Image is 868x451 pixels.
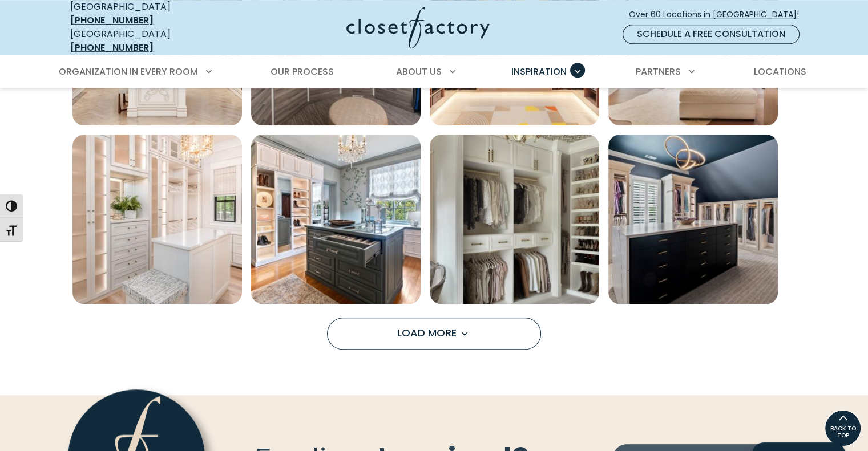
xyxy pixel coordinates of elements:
a: BACK TO TOP [825,410,861,446]
a: Open inspiration gallery to preview enlarged image [72,135,242,304]
span: About Us [396,65,442,78]
span: Organization in Every Room [59,65,198,78]
nav: Primary Menu [51,56,818,88]
span: BACK TO TOP [825,425,861,439]
a: [PHONE_NUMBER] [70,41,154,54]
a: Open inspiration gallery to preview enlarged image [430,135,599,304]
div: [GEOGRAPHIC_DATA] [70,27,236,55]
span: Load More [397,326,471,340]
img: Dressing room featuring central island with velvet jewelry drawers, LED lighting, elite toe stops... [251,135,421,304]
img: Luxury closet withLED-lit shelving, Raised Panel drawers, a mirrored vanity, and adjustable shoe ... [72,135,242,304]
a: [PHONE_NUMBER] [70,14,154,27]
img: Closet Factory Logo [346,7,490,48]
span: Partners [636,65,681,78]
span: Inspiration [511,65,567,78]
img: White custom closet shelving, open shelving for shoes, and dual hanging sections for a curated wa... [430,135,599,304]
a: Open inspiration gallery to preview enlarged image [608,135,778,304]
span: Locations [753,65,806,78]
a: Open inspiration gallery to preview enlarged image [251,135,421,304]
a: Over 60 Locations in [GEOGRAPHIC_DATA]! [628,5,809,25]
span: Over 60 Locations in [GEOGRAPHIC_DATA]! [629,9,808,21]
img: Wardrobe closet with all glass door fronts and black central island with flat front door faces an... [608,135,778,304]
button: Load more inspiration gallery images [327,318,541,350]
a: Schedule a Free Consultation [623,25,800,44]
span: Our Process [271,65,334,78]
